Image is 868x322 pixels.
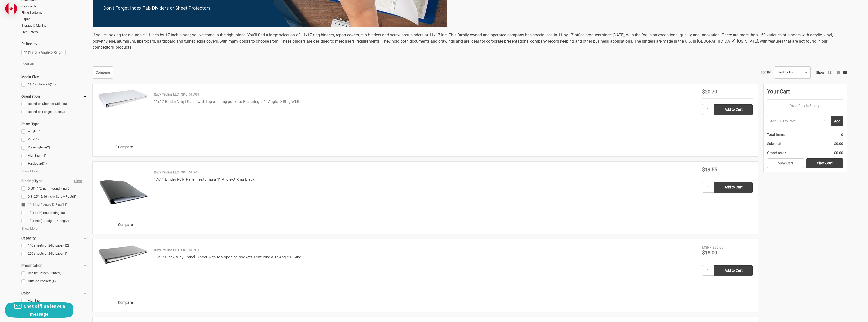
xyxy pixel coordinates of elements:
[98,167,149,218] img: 17x11 Binder Poly Panel Featuring a 1" Angle-D Ring Black
[21,160,87,167] a: Hardboard
[114,301,117,304] input: Compare
[62,203,67,206] span: (13)
[21,270,87,277] a: Can be Screen Printed
[21,101,87,107] a: Bound on Shortest Side
[21,3,87,10] a: Clipboards
[98,220,149,229] label: Compare
[834,141,843,146] span: $0.00
[21,29,87,35] a: Free Offers
[21,262,87,269] h5: Presentation
[712,245,724,249] span: $36.00
[702,245,712,250] div: MSRP
[21,235,87,241] h5: Capacity
[834,150,843,156] span: $0.00
[154,170,179,175] p: Ruby Paulina LLC.
[46,145,50,149] span: (2)
[714,182,753,193] input: Add to Cart
[114,145,117,148] input: Compare
[21,152,87,159] a: Aluminum
[98,298,149,307] label: Compare
[21,278,87,285] a: Outside Pockets
[21,109,87,116] a: Bound on Longest Side
[67,186,71,190] span: (6)
[61,102,67,106] span: (10)
[21,218,87,224] a: 1" (1 Inch) Straight-D Ring
[21,242,87,249] a: 140 sheets of 24lb paper
[21,250,87,257] a: 200 sheets of 24lb paper
[761,69,771,76] label: Sort By:
[714,265,753,276] input: Add to Cart
[154,177,255,182] a: 17x11 Binder Poly Panel Featuring a 1" Angle-D Ring Black
[61,110,65,114] span: (3)
[59,211,65,215] span: (10)
[841,132,843,137] span: 0
[831,116,843,126] button: Add
[181,248,199,253] p: SKU: 515911
[21,210,87,216] a: 1" (1 inch) Round Ring
[98,245,149,265] img: 11x17 Binder Vinyl Panel with top opening pockets Featuring a 1" Angle-D Ring Black
[702,89,717,95] span: $20.70
[21,81,87,88] a: 11x17 (Tabloid)
[21,16,87,23] a: Paper
[42,154,46,157] span: (1)
[21,74,87,80] h5: Media Size
[43,162,47,165] span: (1)
[767,141,781,146] span: Subtotal:
[816,71,824,74] span: Show
[5,302,73,318] button: Chat offline leave a message
[21,93,87,99] h5: Orientation
[21,226,38,231] span: Show More
[21,193,87,200] a: 0.3125" (5/16 inch) Screw Post
[828,71,831,74] a: 12
[63,252,67,255] span: (1)
[93,33,833,50] span: If you're looking for a durable 11-inch by 17-inch binder, you've come to the right place. You'll...
[21,22,87,29] a: Storage & Mailing
[767,132,785,137] span: Total Items:
[767,150,786,156] span: Grand total:
[714,104,753,115] input: Add to Cart
[154,99,302,104] a: 11x17 Binder Vinyl Panel with top opening pockets Featuring a 1" Angle-D Ring White
[767,158,804,168] a: View Cart
[74,179,82,183] a: Clear
[154,255,301,259] a: 11x17 Black Vinyl Panel Binder with top opening pockets Featuring a 1" Angle-D Ring
[38,129,42,133] span: (4)
[21,128,87,135] a: Acrylic
[93,66,113,79] a: Compare
[50,82,56,86] span: (13)
[181,170,199,175] p: SKU: 615610
[21,136,87,143] a: Vinyl
[114,223,117,226] input: Compare
[21,178,87,184] h5: Binding Type
[181,92,199,97] p: SKU: 515981
[21,144,87,151] a: Polyethylene
[60,271,64,275] span: (9)
[767,116,819,126] input: Add SKU to Cart
[52,279,56,283] span: (4)
[702,250,717,256] span: $18.00
[72,195,76,198] span: (8)
[21,50,66,55] a: 1" (1 inch) Angle-D Ring
[5,3,17,15] img: duty and tax information for Canada
[98,89,149,108] img: 11x17 Binder Vinyl Panel with top opening pockets Featuring a 1" Angle-D Ring White
[154,92,179,97] p: Ruby Paulina LLC.
[98,89,149,140] a: 11x17 Binder Vinyl Panel with top opening pockets Featuring a 1" Angle-D Ring White
[767,103,843,108] p: Your Cart Is Empty.
[35,137,39,141] span: (4)
[806,158,843,168] a: Check out
[24,303,65,317] span: Chat offline leave a message
[21,9,87,16] a: Filing Systems
[21,297,87,304] a: Aluminum
[767,87,843,100] div: Your Cart
[21,41,87,47] h5: Refine by
[21,185,87,192] a: 0.50" (1/2 inch) Round Ring
[21,62,34,66] a: Clear all
[21,121,87,127] h5: Panel Type
[702,166,717,173] span: $19.55
[21,290,87,296] h5: Color
[65,219,69,223] span: (2)
[98,143,149,151] label: Compare
[98,245,149,295] a: 11x17 Binder Vinyl Panel with top opening pockets Featuring a 1" Angle-D Ring Black
[21,201,87,208] a: 1" (1 inch) Angle-D Ring
[63,243,69,247] span: (12)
